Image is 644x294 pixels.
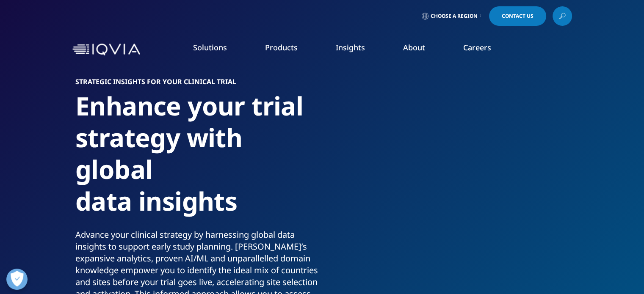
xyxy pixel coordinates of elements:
[342,78,569,247] img: 2770_team-of-executives-present-statistics-with-infographics-data.png
[144,30,572,69] nav: Primary
[75,90,319,229] h1: Enhance your trial strategy with global data insights
[502,14,533,19] span: Contact Us
[431,13,478,19] span: Choose a Region
[403,42,425,52] a: About
[75,78,319,90] h6: STRATEGIC INSIGHTS FOR YOUR CLINICAL TRIAL
[336,42,365,52] a: Insights
[72,44,140,56] img: IQVIA Healthcare Information Technology and Pharma Clinical Research Company
[463,42,491,52] a: Careers
[193,42,227,52] a: Solutions
[265,42,298,52] a: Products
[489,6,546,26] a: Contact Us
[6,269,28,290] button: Open Preferences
